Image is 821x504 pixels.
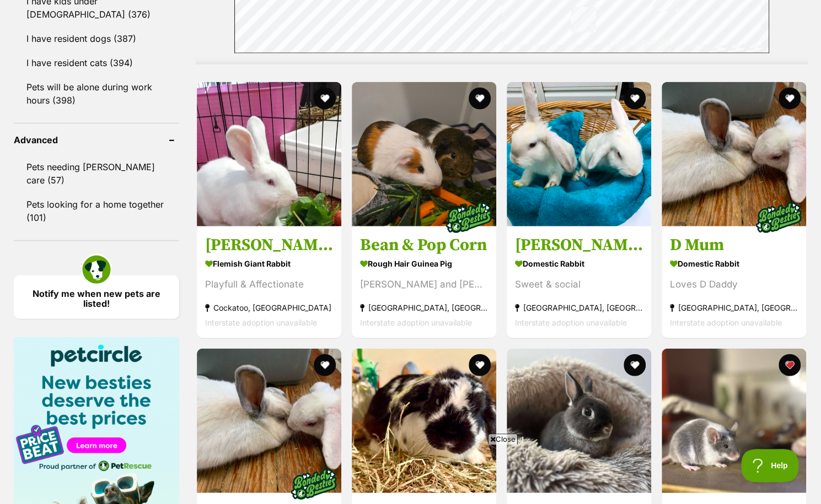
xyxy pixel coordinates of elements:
[779,88,801,110] button: favourite
[515,318,627,327] span: Interstate adoption unavailable
[360,235,488,256] h3: Bean & Pop Corn
[469,88,491,110] button: favourite
[205,235,333,256] h3: [PERSON_NAME]
[205,256,333,272] strong: Flemish Giant Rabbit
[197,82,341,226] img: Duggan - Flemish Giant Rabbit
[14,193,179,229] a: Pets looking for a home together (101)
[205,300,333,315] strong: Cockatoo, [GEOGRAPHIC_DATA]
[670,256,798,272] strong: Domestic Rabbit
[14,155,179,192] a: Pets needing [PERSON_NAME] care (57)
[197,349,341,493] img: D Daddy - Dwarf Rabbit
[14,51,179,74] a: I have resident cats (394)
[662,82,806,226] img: D Mum - Domestic Rabbit
[441,190,496,245] img: bonded besties
[515,256,643,272] strong: Domestic Rabbit
[360,318,472,327] span: Interstate adoption unavailable
[197,226,341,338] a: [PERSON_NAME] Flemish Giant Rabbit Playfull & Affectionate Cockatoo, [GEOGRAPHIC_DATA] Interstate...
[507,226,651,338] a: [PERSON_NAME] Domestic Rabbit Sweet & social [GEOGRAPHIC_DATA], [GEOGRAPHIC_DATA] Interstate adop...
[360,256,488,272] strong: Rough Hair Guinea Pig
[662,226,806,338] a: D Mum Domestic Rabbit Loves D Daddy [GEOGRAPHIC_DATA], [GEOGRAPHIC_DATA] Interstate adoption unav...
[352,82,496,226] img: Bean & Pop Corn - Rough Hair Guinea Pig
[205,277,333,292] div: Playfull & Affectionate
[507,349,651,493] img: Lena - Netherland Dwarf Rabbit
[515,300,643,315] strong: [GEOGRAPHIC_DATA], [GEOGRAPHIC_DATA]
[14,75,179,112] a: Pets will be alone during work hours (398)
[779,354,801,376] button: favourite
[314,88,336,110] button: favourite
[352,226,496,338] a: Bean & Pop Corn Rough Hair Guinea Pig [PERSON_NAME] and [PERSON_NAME] [GEOGRAPHIC_DATA], [GEOGRAP...
[670,235,798,256] h3: D Mum
[14,27,179,50] a: I have resident dogs (387)
[741,449,799,482] iframe: Help Scout Beacon - Open
[360,277,488,292] div: [PERSON_NAME] and [PERSON_NAME]
[662,349,806,493] img: Fran - Mouse
[205,318,317,327] span: Interstate adoption unavailable
[143,449,678,498] iframe: Advertisement
[670,318,782,327] span: Interstate adoption unavailable
[670,300,798,315] strong: [GEOGRAPHIC_DATA], [GEOGRAPHIC_DATA]
[469,354,491,376] button: favourite
[507,82,651,226] img: Donna - Domestic Rabbit
[752,190,807,245] img: bonded besties
[624,354,646,376] button: favourite
[515,277,643,292] div: Sweet & social
[670,277,798,292] div: Loves D Daddy
[515,235,643,256] h3: [PERSON_NAME]
[14,275,179,319] a: Notify me when new pets are listed!
[352,349,496,493] img: Nugget - Cashmere Lop Rabbit
[14,135,179,145] header: Advanced
[624,88,646,110] button: favourite
[314,354,336,376] button: favourite
[488,433,518,445] span: Close
[360,300,488,315] strong: [GEOGRAPHIC_DATA], [GEOGRAPHIC_DATA]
